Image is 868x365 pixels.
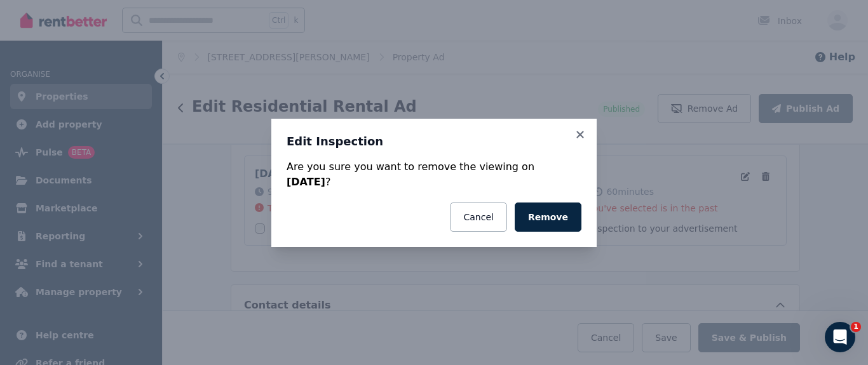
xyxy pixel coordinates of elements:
h3: Edit Inspection [287,134,581,149]
button: Cancel [450,202,506,232]
span: 1 [851,322,861,332]
div: Are you sure you want to remove the viewing on ? [287,159,581,190]
iframe: Intercom live chat [825,322,855,352]
button: Remove [515,202,581,232]
strong: [DATE] [287,176,325,188]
